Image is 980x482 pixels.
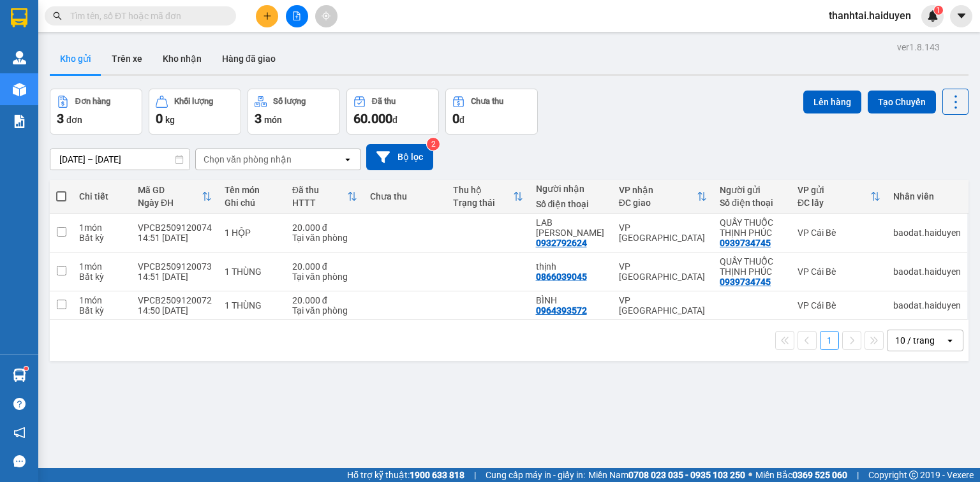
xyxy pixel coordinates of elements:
[70,9,221,23] input: Tìm tên, số ĐT hoặc mã đơn
[292,198,347,208] div: HTTT
[156,111,163,126] span: 0
[322,11,330,20] span: aim
[13,115,26,128] img: solution-icon
[720,185,785,195] div: Người gửi
[292,223,357,233] div: 20.000 đ
[536,295,606,305] div: BÌNH
[619,261,707,282] div: VP [GEOGRAPHIC_DATA]
[628,470,745,480] strong: 0708 023 035 - 0935 103 250
[945,335,955,346] svg: open
[798,300,880,310] div: VP Cái Bè
[427,138,440,150] sup: 2
[791,180,887,214] th: Toggle SortBy
[79,261,125,272] div: 1 món
[264,115,282,125] span: món
[619,198,697,208] div: ĐC giao
[934,6,943,15] sup: 1
[256,5,278,27] button: plus
[57,111,64,126] span: 3
[292,11,301,20] span: file-add
[346,89,439,135] button: Đã thu60.000đ
[292,305,357,316] div: Tại văn phòng
[53,11,62,20] span: search
[286,5,308,27] button: file-add
[927,10,939,22] img: icon-new-feature
[13,398,26,410] span: question-circle
[165,115,175,125] span: kg
[101,43,152,74] button: Trên xe
[13,51,26,64] img: warehouse-icon
[50,149,189,170] input: Select a date range.
[138,185,202,195] div: Mã GD
[619,185,697,195] div: VP nhận
[50,89,142,135] button: Đơn hàng3đơn
[66,115,82,125] span: đơn
[895,334,935,347] div: 10 / trang
[748,472,752,478] span: ⚪️
[392,115,397,125] span: đ
[720,198,785,208] div: Số điện thoại
[536,272,587,282] div: 0866039045
[803,91,861,113] button: Lên hàng
[798,267,880,277] div: VP Cái Bè
[138,198,202,208] div: Ngày ĐH
[755,468,847,482] span: Miền Bắc
[893,228,961,238] div: baodat.haiduyen
[174,97,213,106] div: Khối lượng
[225,300,279,310] div: 1 THÙNG
[447,180,530,214] th: Toggle SortBy
[410,470,464,480] strong: 1900 633 818
[11,8,27,27] img: logo-vxr
[248,89,340,135] button: Số lượng3món
[536,305,587,316] div: 0964393572
[897,40,940,54] div: ver 1.8.143
[868,91,936,113] button: Tạo Chuyến
[536,238,587,248] div: 0932792624
[893,267,961,277] div: baodat.haiduyen
[225,267,279,277] div: 1 THÙNG
[138,223,212,233] div: VPCB2509120074
[819,8,921,24] span: thanhtai.haiduyen
[343,154,353,164] svg: open
[225,185,279,195] div: Tên món
[292,185,347,195] div: Đã thu
[212,43,286,74] button: Hàng đã giao
[474,468,476,482] span: |
[936,6,940,15] span: 1
[720,217,785,238] div: QUẦY THUỐC THỊNH PHÚC
[79,295,125,305] div: 1 món
[13,455,26,467] span: message
[273,97,306,106] div: Số lượng
[453,185,513,195] div: Thu hộ
[619,223,707,243] div: VP [GEOGRAPHIC_DATA]
[24,367,28,370] sup: 1
[225,198,279,208] div: Ghi chú
[292,233,357,243] div: Tại văn phòng
[13,369,26,382] img: warehouse-icon
[79,223,125,233] div: 1 món
[149,89,241,135] button: Khối lượng0kg
[353,111,392,126] span: 60.000
[138,295,212,305] div: VPCB2509120072
[792,470,847,480] strong: 0369 525 060
[366,144,433,170] button: Bộ lọc
[471,97,503,106] div: Chưa thu
[13,427,26,439] span: notification
[13,83,26,96] img: warehouse-icon
[536,261,606,272] div: thịnh
[204,153,292,166] div: Chọn văn phòng nhận
[619,295,707,316] div: VP [GEOGRAPHIC_DATA]
[79,191,125,201] div: Chi tiết
[798,228,880,238] div: VP Cái Bè
[857,468,859,482] span: |
[486,468,585,482] span: Cung cấp máy in - giấy in:
[720,256,785,277] div: QUẦY THUỐC THỊNH PHÚC
[372,97,396,106] div: Đã thu
[79,233,125,243] div: Bất kỳ
[536,184,606,194] div: Người nhận
[75,97,110,106] div: Đơn hàng
[255,111,262,126] span: 3
[79,305,125,316] div: Bất kỳ
[909,471,918,479] span: copyright
[263,11,272,20] span: plus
